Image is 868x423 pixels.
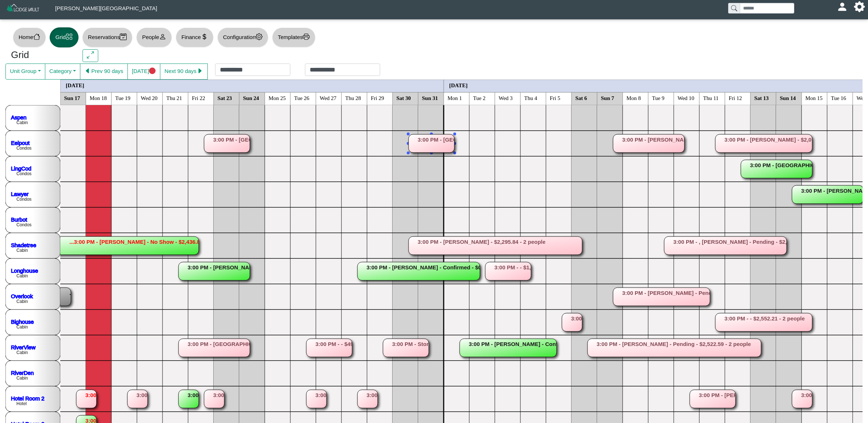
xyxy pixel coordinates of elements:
text: Cabin [16,273,28,278]
text: Fri 29 [371,95,384,101]
a: LingCod [11,165,31,171]
text: Cabin [16,376,28,381]
img: Z [6,3,41,16]
svg: gear [256,33,263,40]
input: Check in [215,64,290,76]
button: Category [45,64,80,80]
svg: gear fill [857,4,862,9]
svg: currency dollar [201,33,208,40]
text: Thu 4 [524,95,538,101]
text: Mon 25 [269,95,286,101]
button: Templatesprinter [272,27,316,47]
a: Aspen [11,114,27,120]
text: Sat 30 [397,95,411,101]
button: arrows angle expand [83,49,98,62]
button: [DATE]circle fill [127,64,160,80]
text: Sun 7 [601,95,615,101]
svg: printer [303,33,310,40]
text: Cabin [16,299,28,304]
text: Cabin [16,248,28,253]
button: caret left fillPrev 90 days [80,64,128,80]
text: Fri 22 [192,95,205,101]
text: Tue 2 [473,95,486,101]
svg: arrows angle expand [87,51,94,58]
svg: grid [66,33,73,40]
button: Gridgrid [50,27,79,47]
text: Thu 21 [167,95,182,101]
a: Burbot [11,216,27,222]
text: Mon 18 [90,95,107,101]
button: Financecurrency dollar [176,27,214,47]
text: Mon 8 [627,95,641,101]
a: Eelpout [11,139,30,146]
text: Condos [16,222,31,227]
text: Mon 1 [448,95,462,101]
text: Wed 3 [499,95,513,101]
text: Thu 11 [703,95,719,101]
svg: caret right fill [196,68,203,74]
text: Cabin [16,324,28,330]
a: Shadetree [11,242,36,248]
button: Next 90 dayscaret right fill [160,64,208,80]
a: RiverView [11,344,35,350]
a: Overlook [11,293,33,299]
text: Hotel [16,401,27,406]
input: Check out [305,64,380,76]
button: Reservationscalendar2 check [82,27,133,47]
text: Sat 23 [218,95,232,101]
svg: calendar2 check [120,33,127,40]
svg: caret left fill [84,68,91,74]
text: Mon 15 [806,95,823,101]
h3: Grid [11,49,72,61]
svg: person [159,33,166,40]
svg: circle fill [149,68,156,74]
text: Cabin [16,120,28,125]
text: Tue 19 [115,95,131,101]
text: Tue 9 [652,95,665,101]
text: [DATE] [66,82,84,88]
text: Tue 26 [294,95,310,101]
button: Homehouse [13,27,46,47]
svg: house [33,33,40,40]
text: Tue 16 [831,95,846,101]
button: Peopleperson [136,27,172,47]
text: Sat 13 [754,95,769,101]
a: Hotel Room 2 [11,395,45,401]
a: RiverDen [11,369,34,376]
text: Condos [16,197,31,202]
text: Wed 27 [320,95,337,101]
text: Sun 17 [64,95,80,101]
text: Condos [16,171,31,176]
text: Wed 10 [678,95,695,101]
text: Wed 20 [141,95,158,101]
text: Cabin [16,350,28,355]
a: Longhouse [11,267,38,273]
text: Fri 5 [550,95,561,101]
button: Unit Group [5,64,45,80]
text: Fri 12 [729,95,742,101]
text: [DATE] [449,82,468,88]
text: Sun 24 [243,95,259,101]
text: Sat 6 [576,95,588,101]
text: Sun 14 [780,95,796,101]
svg: search [731,5,737,11]
button: Configurationgear [217,27,268,47]
a: Lawyer [11,191,28,197]
text: Condos [16,146,31,151]
text: Thu 28 [345,95,361,101]
svg: person fill [840,4,845,9]
a: Bighouse [11,318,34,324]
text: Sun 31 [422,95,438,101]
